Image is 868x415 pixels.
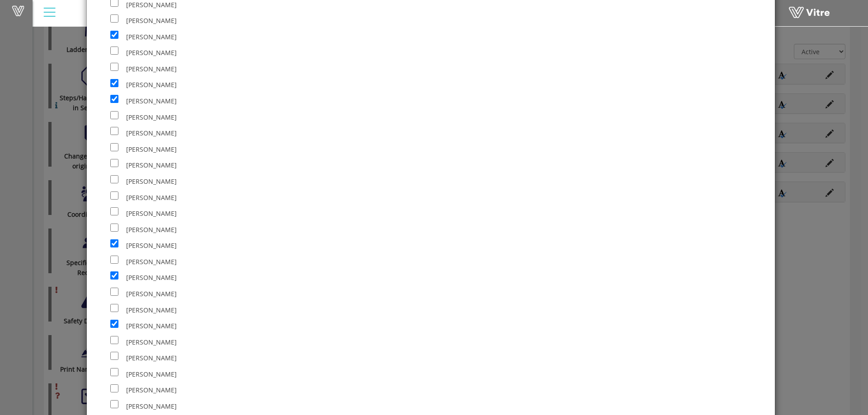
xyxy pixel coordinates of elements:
[126,209,177,218] span: [PERSON_NAME]
[126,177,177,186] span: [PERSON_NAME]
[126,338,177,346] span: [PERSON_NAME]
[126,402,177,410] span: [PERSON_NAME]
[126,80,177,89] span: [PERSON_NAME]
[126,16,177,25] span: [PERSON_NAME]
[126,225,177,234] span: [PERSON_NAME]
[126,241,177,250] span: [PERSON_NAME]
[126,386,177,394] span: [PERSON_NAME]
[126,370,177,378] span: [PERSON_NAME]
[126,257,177,266] span: [PERSON_NAME]
[126,193,177,202] span: [PERSON_NAME]
[126,0,177,9] span: [PERSON_NAME]
[126,97,177,105] span: [PERSON_NAME]
[126,113,177,121] span: [PERSON_NAME]
[126,273,177,282] span: [PERSON_NAME]
[126,161,177,169] span: [PERSON_NAME]
[126,33,177,41] span: [PERSON_NAME]
[126,306,177,314] span: [PERSON_NAME]
[126,354,177,362] span: [PERSON_NAME]
[126,48,177,57] span: [PERSON_NAME]
[126,289,177,298] span: [PERSON_NAME]
[126,65,177,73] span: [PERSON_NAME]
[126,322,177,330] span: [PERSON_NAME]
[126,145,177,154] span: [PERSON_NAME]
[126,129,177,137] span: [PERSON_NAME]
